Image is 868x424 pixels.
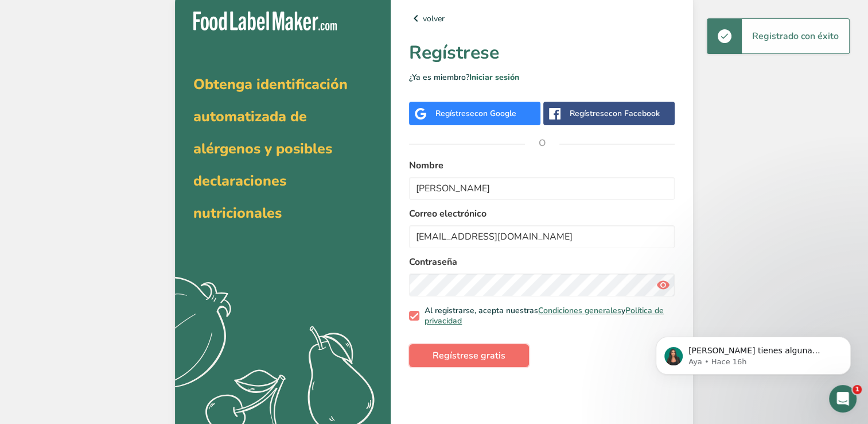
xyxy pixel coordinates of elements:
span: con Google [474,108,516,119]
input: Juan Pérez [409,177,675,200]
div: Regístrese [435,107,516,120]
h1: Regístrese [409,39,675,67]
a: Política de privacidad [425,305,664,326]
iframe: Intercom notifications mensaje [639,313,868,393]
a: Condiciones generales [538,305,621,316]
label: Nombre [409,159,675,172]
img: Food Label Maker [193,11,337,30]
span: 1 [853,385,862,394]
span: con Facebook [609,108,660,119]
iframe: Intercom live chat [829,385,857,413]
label: Contraseña [409,255,675,269]
span: Regístrese gratis [433,349,505,363]
button: Regístrese gratis [409,344,529,367]
div: Regístrese [570,107,660,120]
a: volver [409,11,675,25]
a: Iniciar sesión [469,72,519,83]
span: Obtenga identificación automatizada de alérgenos y posibles declaraciones nutricionales [193,75,348,223]
input: email@example.com [409,225,675,248]
font: volver [423,13,445,25]
div: Registrado con éxito [742,19,849,53]
span: O [525,126,559,160]
span: Al registrarse, acepta nuestras y [419,306,671,326]
p: ¿Ya es miembro? [409,71,675,83]
label: Correo electrónico [409,207,675,221]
